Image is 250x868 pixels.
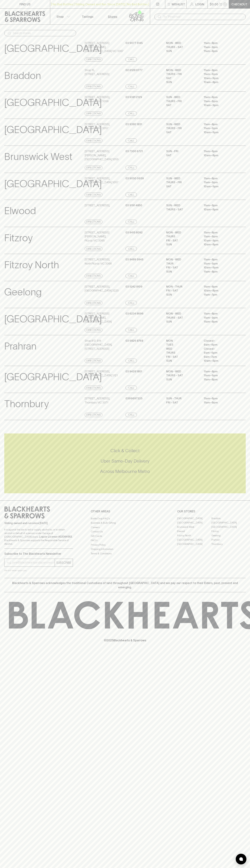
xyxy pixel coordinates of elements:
[204,153,236,158] p: 10am – 8pm
[4,370,102,384] p: [GEOGRAPHIC_DATA]
[204,243,236,247] p: 10am – 8pm
[166,176,198,181] p: SUN - WED
[125,285,142,289] p: 03 5242 8109
[125,301,137,305] a: Call
[85,166,102,170] a: Directions
[125,339,143,343] p: 03 9826 8768
[125,370,142,374] p: 03 9428 1801
[4,448,246,454] h5: Click & Collect
[204,95,236,99] p: 11am – 8pm
[211,529,246,533] a: Fitzroy
[85,386,102,390] a: Directions
[166,396,198,401] p: Sun - Thur
[85,203,110,208] p: [STREET_ADDRESS] ,
[166,359,198,363] p: SUN
[204,41,236,45] p: 11am – 8pm
[4,433,246,493] div: Call to action block
[204,339,236,343] p: Closed –
[85,370,118,378] p: [STREET_ADDRESS] , [GEOGRAPHIC_DATA] 3121
[125,193,137,197] a: Call
[125,166,137,170] a: Call
[166,401,198,405] p: Fri - Sat
[4,468,246,474] h5: Across Melbourne Metro
[55,559,73,567] button: SUBSCRIBE
[177,538,211,542] a: [GEOGRAPHIC_DATA]
[91,509,159,513] p: OTHER AREAS
[166,258,198,262] p: MON - WED
[166,293,198,297] p: SUN
[85,328,102,332] a: Directions
[125,258,143,262] p: 03 9489 5945
[13,30,73,36] input: Search stores
[224,3,226,5] p: 0
[85,301,102,305] a: Directions
[85,247,102,251] a: Directions
[177,529,211,533] a: Elwood
[85,149,125,161] p: [STREET_ADDRESS][PERSON_NAME] , [GEOGRAPHIC_DATA] 3055
[85,220,102,224] a: Directions
[204,347,236,351] p: Closed –
[204,122,236,126] p: 11am – 8pm
[204,99,236,103] p: 11am – 9pm
[85,231,125,243] p: [STREET_ADDRESS][PERSON_NAME] , Fitzroy VIC 3065
[91,525,159,529] a: Careers
[125,231,143,235] p: 03 9415 8092
[82,14,93,19] p: Tastings
[4,569,73,572] p: We will never spam you
[204,355,236,359] p: 9am – 7pm
[166,76,198,80] p: SAT
[85,274,102,278] a: Directions
[125,149,143,153] p: 03 7300 6721
[204,316,236,320] p: 11am – 9pm
[166,99,198,103] p: THURS - FRI
[204,184,236,189] p: 10am – 9pm
[166,130,198,134] p: SAT
[4,396,49,411] p: Thornbury
[125,328,137,332] a: Call
[204,320,236,324] p: 11am – 8pm
[166,239,198,243] p: FRI - SAT
[204,396,236,401] p: 11am – 8pm
[204,231,236,235] p: 11am – 8pm
[177,509,246,513] p: OUR STORES
[204,266,236,270] p: 10am – 9pm
[85,57,102,62] a: Directions
[204,68,236,72] p: 11am – 8pm
[166,266,198,270] p: FRI - SAT
[85,312,125,324] p: [STREET_ADDRESS][PERSON_NAME] , [GEOGRAPHIC_DATA]
[85,359,102,363] a: Directions
[211,533,246,538] a: Geelong
[166,312,198,316] p: MON - WED
[4,339,36,354] p: Prahran
[166,320,198,324] p: SUN
[91,534,159,538] a: Gift Cards
[85,41,125,53] p: [STREET_ADDRESS][PERSON_NAME] , [GEOGRAPHIC_DATA] VIC 3067
[166,355,198,359] p: FRI - SAT
[85,111,102,116] a: Directions
[204,370,236,374] p: 11am – 8pm
[85,138,102,143] a: Directions
[91,516,159,521] a: Bottle Drop FAQ's
[166,41,198,45] p: MON - WED
[211,525,246,529] a: [GEOGRAPHIC_DATA]
[4,552,73,556] p: Subscribe to The Blackhearts Newsletter
[4,203,36,218] p: Elwood
[125,274,137,278] a: Call
[166,203,198,208] p: SUN - WED
[166,370,198,374] p: MON - WED
[204,76,236,80] p: 10am – 9pm
[166,347,198,351] p: WED
[204,258,236,262] p: 11am – 8pm
[166,149,198,153] p: SUN - FRI
[204,312,236,316] p: 11am – 8pm
[166,103,198,107] p: SAT
[100,9,125,24] a: Stores
[108,14,117,19] p: Stores
[125,122,142,126] p: 03 9380 1831
[166,80,198,84] p: SUN
[204,203,236,208] p: 11am – 8pm
[4,122,102,137] p: [GEOGRAPHIC_DATA]
[211,542,246,546] a: Thornbury
[85,95,110,103] p: [STREET_ADDRESS] , Brunswick VIC 3056
[4,285,42,300] p: Geelong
